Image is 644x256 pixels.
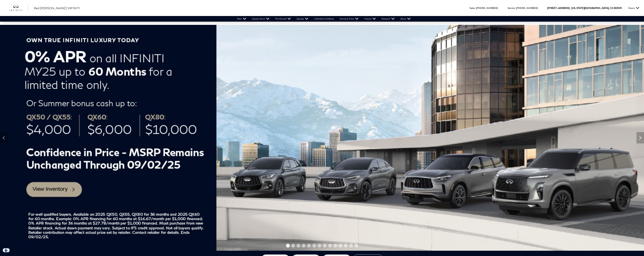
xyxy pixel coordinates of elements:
span: Go to slide 9 [328,244,332,248]
a: [STREET_ADDRESS] • [US_STATE][GEOGRAPHIC_DATA], CO 80905 [547,7,622,9]
nav: Main Navigation [234,16,413,22]
a: About [397,16,413,22]
span: Go to slide 7 [318,244,321,248]
span: Red [PERSON_NAME] INFINITI [34,6,80,10]
span: Go to slide 2 [291,244,295,248]
span: Go to slide 5 [307,244,311,248]
img: Opt-Out Icon [2,248,11,252]
span: : [475,7,476,9]
span: Go to slide 8 [323,244,327,248]
span: Go to slide 13 [349,244,353,248]
img: INFINITI [9,5,28,11]
a: Finance [361,16,379,22]
a: Specials [294,16,311,22]
div: Next [636,132,644,143]
span: Go to slide 4 [302,244,306,248]
a: Service & Parts [337,16,361,22]
span: Go to slide 3 [297,244,300,248]
span: Go to slide 12 [344,244,348,248]
span: Go to slide 14 [354,244,358,248]
span: Service [508,7,515,9]
span: Go to slide 10 [333,244,337,248]
a: [PHONE_NUMBER] [476,7,498,9]
a: New [234,16,249,22]
span: : [515,7,516,9]
span: Go to slide 11 [339,244,342,248]
a: Red [PERSON_NAME] INFINITI [34,6,80,10]
a: Pre-Owned [272,16,294,22]
a: Unlimited Confidence [311,16,337,22]
span: Sales [470,7,475,9]
section: Click to Open Cookie Consent Modal [2,248,11,252]
a: infiniti [9,5,28,11]
a: [PHONE_NUMBER] [516,7,538,9]
a: Research [379,16,397,22]
span: Go to slide 6 [312,244,316,248]
span: Go to slide 1 [286,244,290,248]
a: Express Store [249,16,272,22]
